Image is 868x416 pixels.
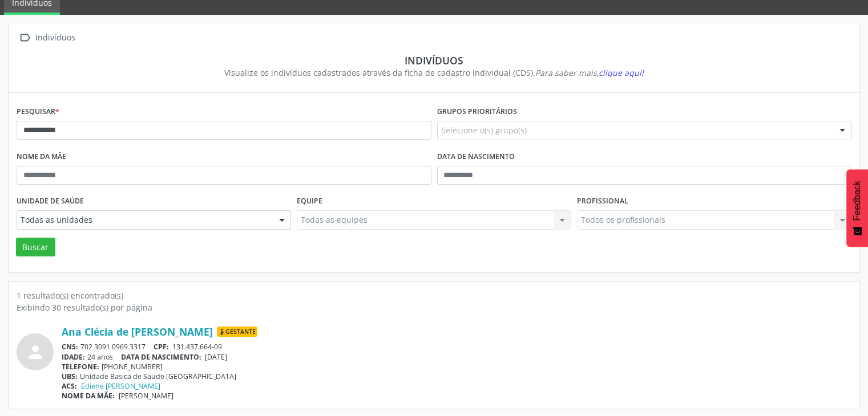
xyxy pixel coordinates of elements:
[121,352,201,362] span: DATA DE NASCIMENTO:
[119,391,173,401] span: [PERSON_NAME]
[577,193,628,210] label: Profissional
[217,327,257,337] span: Gestante
[62,372,78,381] span: UBS:
[205,352,227,362] span: [DATE]
[599,67,644,78] span: clique aqui!
[437,103,517,121] label: Grupos prioritários
[297,193,322,210] label: Equipe
[17,103,59,121] label: Pesquisar
[17,30,33,46] i: 
[62,352,85,362] span: IDADE:
[62,391,115,401] span: NOME DA MÃE:
[17,301,851,313] div: Exibindo 30 resultado(s) por página
[25,67,843,79] div: Visualize os indivíduos cadastrados através da ficha de cadastro individual (CDS).
[437,148,515,166] label: Data de nascimento
[535,67,644,78] i: Para saber mais,
[17,289,851,301] div: 1 resultado(s) encontrado(s)
[62,342,851,352] div: 702 3091 0969 3317
[25,342,46,362] i: person
[62,325,213,338] a: Ana Clécia de [PERSON_NAME]
[21,214,268,226] span: Todas as unidades
[17,148,66,166] label: Nome da mãe
[17,30,77,46] a:  Indivíduos
[852,181,862,221] span: Feedback
[62,342,78,352] span: CNS:
[62,362,99,372] span: TELEFONE:
[62,381,77,391] span: ACS:
[62,372,851,381] div: Unidade Basica de Saude [GEOGRAPHIC_DATA]
[81,381,160,391] a: Ediene [PERSON_NAME]
[846,169,868,247] button: Feedback - Mostrar pesquisa
[16,238,55,257] button: Buscar
[62,352,851,362] div: 24 anos
[17,193,84,210] label: Unidade de saúde
[154,342,169,352] span: CPF:
[33,30,77,46] div: Indivíduos
[172,342,222,352] span: 131.437.664-09
[62,362,851,372] div: [PHONE_NUMBER]
[441,124,527,136] span: Selecione o(s) grupo(s)
[25,54,843,67] div: Indivíduos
